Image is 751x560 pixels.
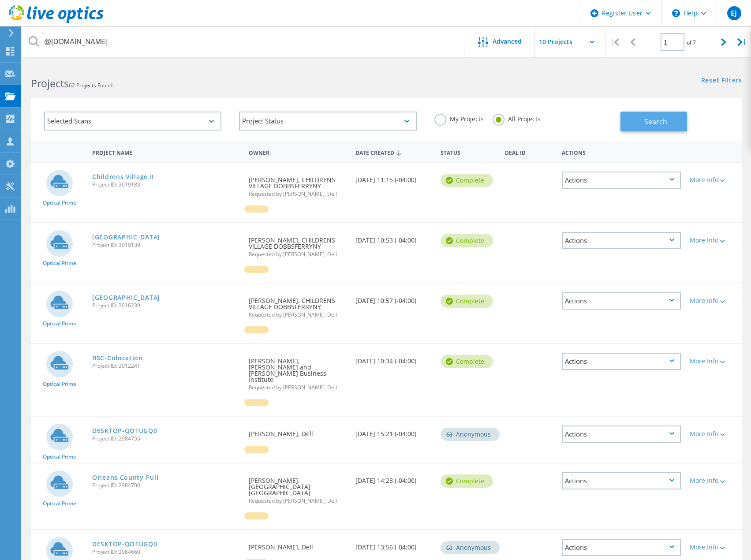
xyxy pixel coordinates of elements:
div: Status [436,144,500,160]
div: Complete [441,355,493,368]
div: [PERSON_NAME], CHILDRENS VILLAGE DOBBSFERRYNY [244,163,351,205]
a: Childrens Village II [92,174,154,180]
div: [DATE] 13:56 (-04:00) [351,530,437,559]
label: My Projects [434,114,484,122]
span: Requested by [PERSON_NAME], Dell [249,252,347,257]
div: [DATE] 10:34 (-04:00) [351,344,437,373]
div: More Info [690,358,738,364]
div: More Info [690,298,738,304]
a: [GEOGRAPHIC_DATA] [92,295,160,301]
div: [PERSON_NAME], Dell [244,530,351,559]
div: Complete [441,474,493,488]
div: Anonymous [441,428,500,441]
div: [PERSON_NAME], [PERSON_NAME] and [PERSON_NAME] Business Institute [244,344,351,399]
div: Deal Id [501,144,557,160]
svg: \n [672,9,680,17]
input: Search projects by name, owner, ID, company, etc [22,26,465,57]
a: Live Optics Dashboard [9,19,104,25]
a: [GEOGRAPHIC_DATA] [92,234,160,240]
div: [DATE] 11:15 (-04:00) [351,163,437,192]
span: Advanced [493,38,522,45]
span: Requested by [PERSON_NAME], Dell [249,312,347,317]
div: [DATE] 10:53 (-04:00) [351,223,437,252]
div: More Info [690,237,738,243]
div: [PERSON_NAME], [GEOGRAPHIC_DATA] [GEOGRAPHIC_DATA] [244,463,351,512]
div: Selected Scans [44,112,221,131]
div: [PERSON_NAME], CHILDRENS VILLAGE DOBBSFERRYNY [244,284,351,326]
span: Project ID: 2984700 [92,483,240,488]
div: [DATE] 15:21 (-04:00) [351,417,437,446]
div: [PERSON_NAME], CHILDRENS VILLAGE DOBBSFERRYNY [244,223,351,266]
div: Actions [562,539,681,556]
span: Requested by [PERSON_NAME], Dell [249,191,347,197]
span: Optical Prime [43,321,76,326]
span: Optical Prime [43,381,76,387]
div: Complete [441,295,493,308]
div: More Info [690,544,738,550]
div: Actions [562,292,681,310]
div: [DATE] 14:28 (-04:00) [351,463,437,493]
span: 62 Projects Found [69,82,112,89]
div: Actions [562,426,681,443]
span: Requested by [PERSON_NAME], Dell [249,385,347,390]
span: Optical Prime [43,261,76,266]
div: Actions [562,172,681,189]
div: More Info [690,431,738,437]
div: Project Status [239,112,416,131]
span: Optical Prime [43,454,76,459]
span: Project ID: 3019183 [92,182,240,187]
div: Date Created [351,144,437,161]
div: Complete [441,234,493,247]
div: Anonymous [441,541,500,554]
a: Orleans County Pull [92,474,158,481]
div: | [733,26,751,58]
span: of 7 [687,39,696,46]
div: Actions [562,232,681,249]
span: Requested by [PERSON_NAME], Dell [249,498,347,504]
span: Project ID: 3012241 [92,363,240,369]
div: [PERSON_NAME], Dell [244,417,351,446]
span: EJ [731,10,737,17]
a: BSC-Colocation [92,355,143,361]
div: Actions [562,472,681,489]
div: More Info [690,478,738,484]
span: Project ID: 2984660 [92,549,240,555]
a: DESKTOP-QO1UGQ0 [92,541,157,547]
span: Optical Prime [43,200,76,205]
a: Reset Filters [701,77,742,85]
div: Complete [441,174,493,187]
label: All Projects [493,114,541,122]
button: Search [620,112,687,131]
span: Optical Prime [43,501,76,506]
span: Project ID: 2984755 [92,436,240,441]
b: Projects [31,76,69,90]
div: More Info [690,177,738,183]
div: Actions [557,144,685,160]
div: Project Name [88,144,244,160]
div: [DATE] 10:57 (-04:00) [351,284,437,313]
div: Actions [562,353,681,370]
span: Search [644,117,667,127]
span: Project ID: 3016239 [92,303,240,308]
div: Owner [244,144,351,160]
span: Project ID: 3019139 [92,243,240,248]
a: DESKTOP-QO1UGQ0 [92,428,157,434]
div: | [605,26,624,58]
